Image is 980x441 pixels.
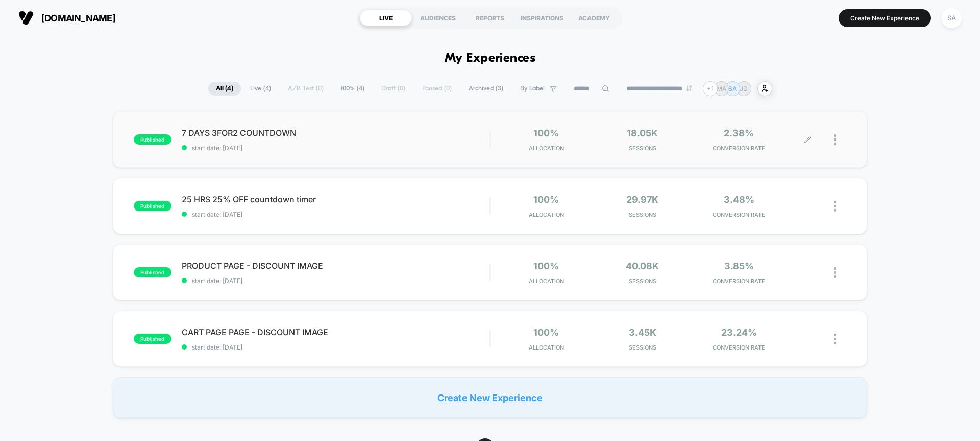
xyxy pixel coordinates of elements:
span: start date: [DATE] [182,144,489,152]
img: end [686,85,692,91]
p: JD [740,85,748,92]
span: All ( 4 ) [208,82,241,96]
div: ACADEMY [568,10,620,26]
span: start date: [DATE] [182,277,489,285]
h1: My Experiences [445,51,536,66]
p: MA [717,85,726,92]
span: 25 HRS 25% OFF countdown timer [182,194,489,204]
img: close [834,267,836,278]
span: 100% [533,327,559,338]
span: Sessions [597,344,689,351]
span: 3.85% [724,261,754,271]
span: Archived ( 3 ) [461,82,511,96]
span: CONVERSION RATE [693,344,785,351]
span: 100% [533,194,559,205]
span: 7 DAYS 3FOR2 COUNTDOWN [182,128,489,138]
img: close [834,201,836,212]
span: CART PAGE PAGE - DISCOUNT IMAGE [182,327,489,337]
div: INSPIRATIONS [516,10,568,26]
span: Allocation [529,145,564,152]
span: Allocation [529,211,564,218]
span: 29.97k [626,194,658,205]
span: published [134,267,171,277]
div: Create New Experience [113,377,867,418]
span: 3.45k [629,327,656,338]
span: By Label [520,85,545,92]
div: SA [942,8,962,28]
span: published [134,201,171,211]
span: Sessions [597,211,689,218]
span: Sessions [597,145,689,152]
span: 100% [533,128,559,138]
div: + 1 [703,81,718,96]
div: LIVE [360,10,412,26]
span: PRODUCT PAGE - DISCOUNT IMAGE [182,261,489,271]
span: 40.08k [626,261,659,271]
img: close [834,334,836,344]
p: SA [728,85,737,92]
span: Allocation [529,344,564,351]
span: 3.48% [724,194,754,205]
span: 100% ( 4 ) [333,82,372,96]
button: [DOMAIN_NAME] [15,10,118,26]
span: 2.38% [724,128,754,138]
span: start date: [DATE] [182,343,489,351]
span: CONVERSION RATE [693,211,785,218]
span: [DOMAIN_NAME] [41,13,115,24]
img: close [834,134,836,145]
span: 100% [533,261,559,271]
span: 23.24% [721,327,757,338]
span: start date: [DATE] [182,211,489,218]
span: published [134,134,171,145]
div: REPORTS [464,10,516,26]
span: CONVERSION RATE [693,277,785,285]
img: Visually logo [18,10,34,26]
span: published [134,334,171,344]
button: SA [939,8,965,29]
span: Sessions [597,277,689,285]
span: 18.05k [627,128,658,138]
span: Allocation [529,277,564,285]
span: Live ( 4 ) [242,82,279,96]
span: CONVERSION RATE [693,145,785,152]
button: Create New Experience [839,9,931,27]
div: AUDIENCES [412,10,464,26]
